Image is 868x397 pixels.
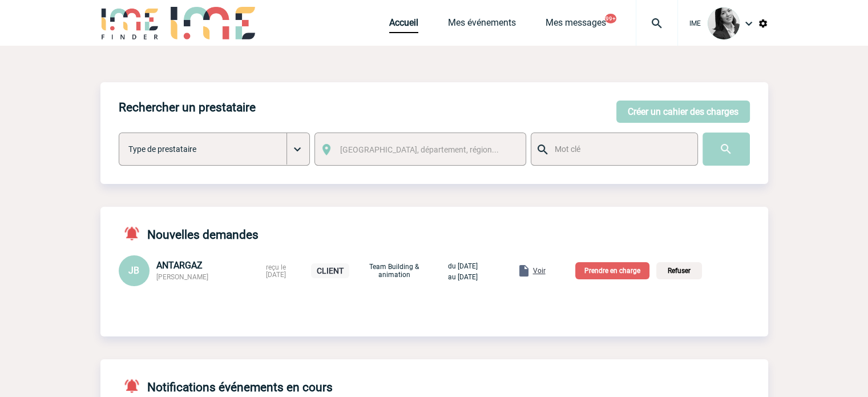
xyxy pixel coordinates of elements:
img: notifications-active-24-px-r.png [123,378,147,394]
p: Refuser [656,262,702,279]
p: CLIENT [311,263,349,278]
img: notifications-active-24-px-r.png [123,225,147,242]
a: Accueil [389,17,418,33]
span: ANTARGAZ [156,260,203,271]
h4: Notifications événements en cours [119,378,333,394]
p: Prendre en charge [575,262,649,279]
h4: Nouvelles demandes [119,225,259,242]
img: 101052-0.jpg [708,7,740,39]
h4: Rechercher un prestataire [119,101,256,114]
button: 99+ [605,14,616,23]
input: Submit [703,133,750,166]
span: [PERSON_NAME] [156,273,208,281]
p: Team Building & animation [366,263,423,279]
span: reçu le [DATE] [266,263,286,279]
a: Voir [490,264,548,275]
span: IME [689,19,701,27]
span: JB [128,265,139,276]
img: folder.png [517,264,531,278]
span: [GEOGRAPHIC_DATA], département, région... [340,145,499,154]
a: Mes événements [448,17,516,33]
a: Mes messages [546,17,606,33]
span: Voir [533,267,546,275]
span: du [DATE] [448,262,478,270]
input: Mot clé [552,142,687,157]
span: au [DATE] [448,273,478,281]
img: IME-Finder [100,7,160,39]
